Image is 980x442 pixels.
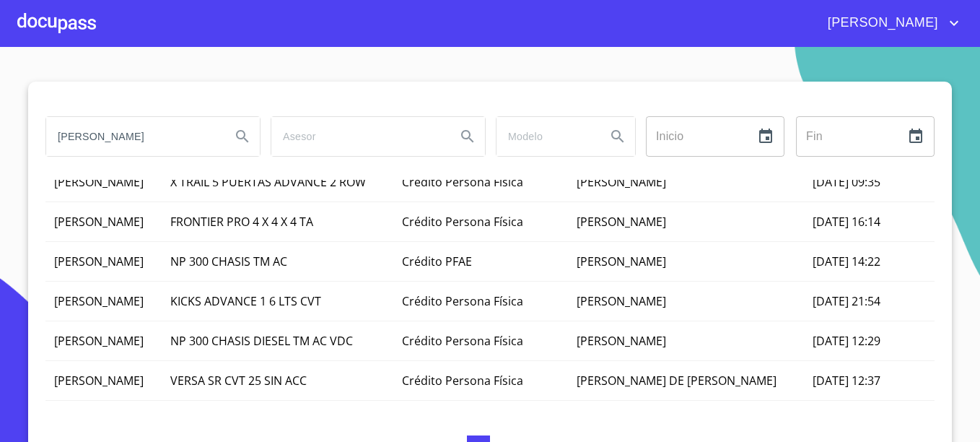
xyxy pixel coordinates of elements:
span: [PERSON_NAME] [577,214,666,230]
span: [PERSON_NAME] DE [PERSON_NAME] [577,373,776,389]
span: Crédito Persona Física [402,214,523,230]
span: Crédito Persona Física [402,293,523,309]
span: Crédito Persona Física [402,373,523,389]
span: FRONTIER PRO 4 X 4 X 4 TA [170,214,313,230]
span: KICKS ADVANCE 1 6 LTS CVT [170,293,321,309]
span: NP 300 CHASIS DIESEL TM AC VDC [170,333,353,349]
span: VERSA SR CVT 25 SIN ACC [170,373,307,389]
span: Crédito PFAE [402,253,472,269]
span: Crédito Persona Física [402,174,523,190]
button: Search [450,119,485,154]
span: NP 300 CHASIS TM AC [170,253,287,269]
span: [PERSON_NAME] [577,174,666,190]
input: search [271,117,445,156]
span: [PERSON_NAME] [54,214,144,230]
button: Search [225,119,260,154]
span: [DATE] 12:29 [813,333,880,349]
span: Crédito Persona Física [402,333,523,349]
span: [PERSON_NAME] [817,12,945,35]
span: [DATE] 09:35 [813,174,880,190]
span: [PERSON_NAME] [54,373,144,389]
span: [DATE] 12:37 [813,373,880,389]
span: [DATE] 16:14 [813,214,880,230]
span: [PERSON_NAME] [577,333,666,349]
span: [PERSON_NAME] [54,333,144,349]
span: [DATE] 14:22 [813,253,880,269]
span: [PERSON_NAME] [577,253,666,269]
input: search [496,117,595,156]
span: X TRAIL 5 PUERTAS ADVANCE 2 ROW [170,174,366,190]
span: [PERSON_NAME] [54,293,144,309]
button: account of current user [817,12,963,35]
button: Search [600,119,635,154]
span: [PERSON_NAME] [54,174,144,190]
span: [PERSON_NAME] [54,253,144,269]
input: search [46,117,219,156]
span: [PERSON_NAME] [577,293,666,309]
span: [DATE] 21:54 [813,293,880,309]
